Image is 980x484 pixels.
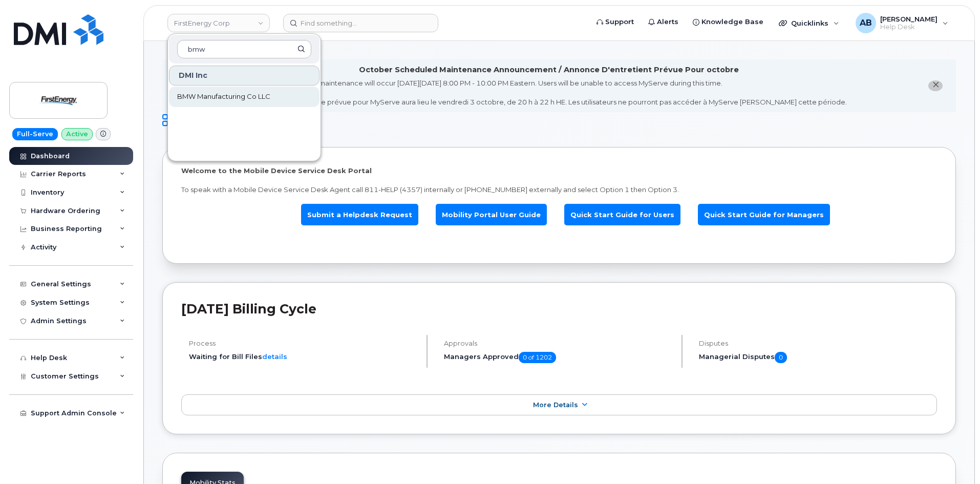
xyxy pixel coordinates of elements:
a: Mobility Portal User Guide [436,204,547,226]
input: Search [177,40,311,58]
p: To speak with a Mobile Device Service Desk Agent call 811-HELP (4357) internally or [PHONE_NUMBER... [181,185,937,195]
h4: Process [189,340,418,347]
a: Quick Start Guide for Managers [698,204,830,226]
div: MyServe scheduled maintenance will occur [DATE][DATE] 8:00 PM - 10:00 PM Eastern. Users will be u... [250,78,847,107]
li: Waiting for Bill Files [189,352,418,362]
a: Submit a Helpdesk Request [301,204,418,226]
span: BMW Manufacturing Co LLC [177,92,270,102]
div: October Scheduled Maintenance Announcement / Annonce D'entretient Prévue Pour octobre [359,65,739,75]
span: 0 of 1202 [519,352,556,363]
span: More Details [533,401,578,409]
h2: [DATE] Billing Cycle [181,301,937,317]
iframe: Messenger Launcher [935,439,972,476]
h5: Managerial Disputes [699,352,937,363]
a: details [262,352,287,361]
h4: Approvals [444,340,673,347]
a: BMW Manufacturing Co LLC [169,87,319,107]
a: Quick Start Guide for Users [564,204,680,226]
h4: Disputes [699,340,937,347]
button: close notification [928,80,943,91]
h5: Managers Approved [444,352,673,363]
p: Welcome to the Mobile Device Service Desk Portal [181,166,937,176]
span: 0 [775,352,787,363]
div: DMI Inc [169,66,319,86]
